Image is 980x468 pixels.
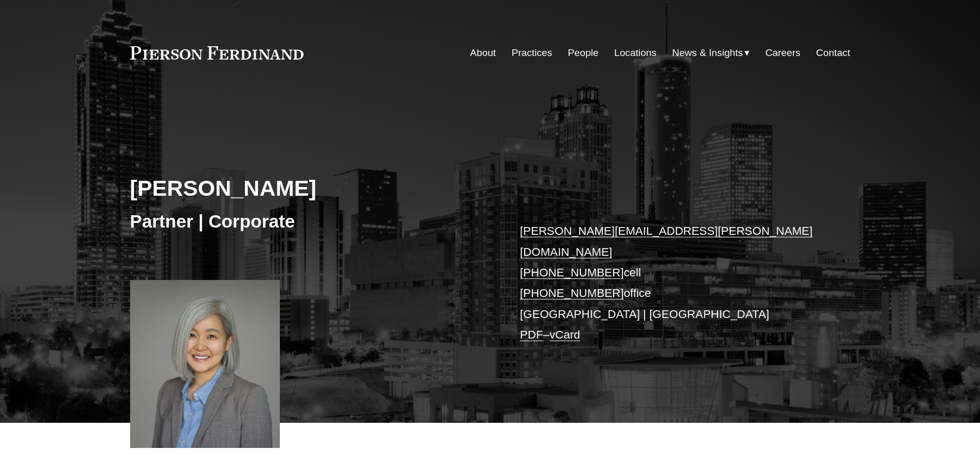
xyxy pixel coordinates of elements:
a: Locations [614,43,656,63]
h2: [PERSON_NAME] [130,175,490,201]
span: News & Insights [672,44,743,62]
a: Contact [816,43,850,63]
h3: Partner | Corporate [130,210,490,233]
a: Practices [511,43,552,63]
a: Careers [765,43,800,63]
a: About [470,43,496,63]
a: [PHONE_NUMBER] [520,266,624,279]
a: [PHONE_NUMBER] [520,287,624,299]
a: [PERSON_NAME][EMAIL_ADDRESS][PERSON_NAME][DOMAIN_NAME] [520,224,813,258]
a: PDF [520,328,543,341]
a: vCard [549,328,580,341]
p: cell office [GEOGRAPHIC_DATA] | [GEOGRAPHIC_DATA] – [520,221,820,345]
a: folder dropdown [672,43,750,63]
a: People [568,43,599,63]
